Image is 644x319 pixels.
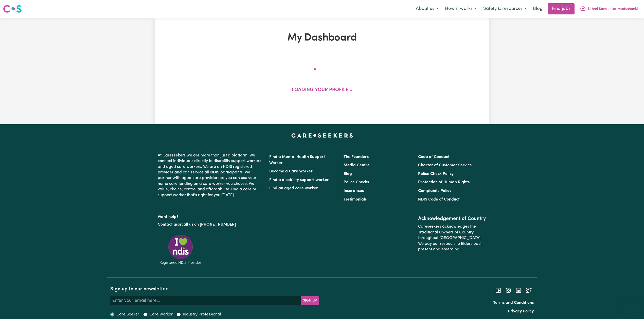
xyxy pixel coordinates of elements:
[530,3,546,14] a: Blog
[149,311,173,317] label: Care Worker
[413,4,442,14] button: About us
[269,155,325,165] a: Find a Mental Health Support Worker
[505,288,511,292] a: Follow Careseekers on Instagram
[158,212,263,220] p: Want help?
[526,288,532,292] a: Follow Careseekers on Twitter
[495,288,501,292] a: Follow Careseekers on Facebook
[3,3,22,15] a: Careseekers logo
[418,163,472,167] a: Charter of Customer Service
[3,4,22,13] img: Careseekers logo
[158,223,178,227] a: Contact us
[418,222,486,254] p: Careseekers acknowledges the Traditional Owners of Country throughout [GEOGRAPHIC_DATA]. We pay o...
[344,197,367,202] a: Testimonials
[418,172,454,176] a: Police Check Policy
[182,223,236,227] a: call us on [PHONE_NUMBER]
[577,4,641,14] button: My Account
[291,133,353,137] a: Careseekers home page
[418,155,450,159] a: Code of Conduct
[418,197,460,202] a: NDIS Code of Conduct
[418,216,486,222] h2: Acknowledgement of Country
[418,189,451,193] a: Complaints Policy
[269,186,318,190] a: Find an aged care worker
[269,169,313,173] a: Become a Care Worker
[344,155,369,159] a: The Founders
[344,163,370,167] a: Media Centre
[158,234,203,265] img: Registered NDIS provider
[301,296,319,305] button: Subscribe
[344,172,352,176] a: Blog
[548,3,575,14] a: Find jobs
[624,299,640,315] iframe: Button to launch messaging window
[292,87,352,94] p: Loading your profile...
[418,180,470,184] a: Protection of Human Rights
[480,4,530,14] button: Safety & resources
[110,296,301,305] input: Enter your email here...
[515,288,522,292] a: Follow Careseekers on LinkedIn
[110,286,319,292] h2: Sign up to our newsletter
[269,178,329,182] a: Find a disability support worker
[344,189,364,193] a: Insurances
[213,32,431,44] h1: My Dashboard
[158,151,263,200] p: At Careseekers we are more than just a platform. We connect individuals directly to disability su...
[493,301,534,305] a: Terms and Conditions
[508,309,534,313] a: Privacy Policy
[344,180,369,184] a: Police Checks
[442,4,480,14] button: How it works
[183,311,221,317] label: Industry Professional
[588,6,638,12] span: Lithmi Sandunika Madushanki
[116,311,139,317] label: Care Seeker
[158,220,263,229] p: or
